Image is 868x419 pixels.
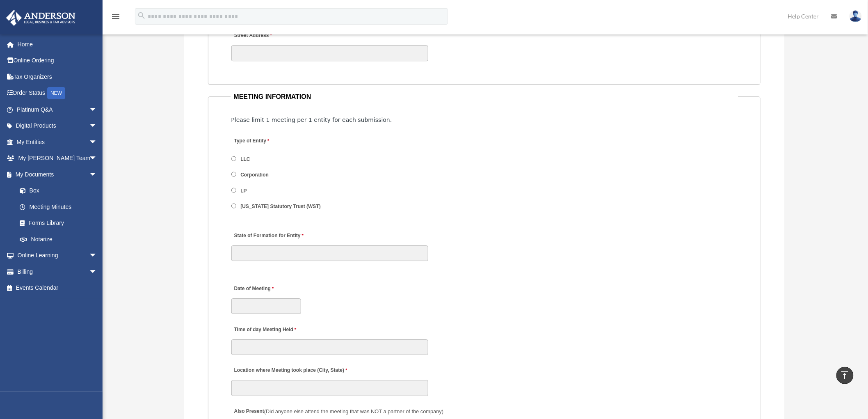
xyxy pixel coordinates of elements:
[231,230,306,241] label: State of Formation for Entity
[11,199,105,215] a: Meeting Minutes
[231,284,309,295] label: Date of Meeting
[6,118,110,134] a: Digital Productsarrow_drop_down
[238,172,272,179] label: Corporation
[6,280,110,296] a: Events Calendar
[89,118,105,135] span: arrow_drop_down
[264,408,443,414] span: (Did anyone else attend the meeting that was NOT a partner of the company)
[836,367,854,384] a: vertical_align_top
[11,231,110,247] a: Notarize
[6,53,110,69] a: Online Ordering
[137,11,146,20] i: search
[238,156,253,163] label: LLC
[89,101,105,118] span: arrow_drop_down
[6,166,110,183] a: My Documentsarrow_drop_down
[89,134,105,151] span: arrow_drop_down
[6,85,110,102] a: Order StatusNEW
[47,87,65,99] div: NEW
[238,187,250,195] label: LP
[231,91,738,103] legend: MEETING INFORMATION
[840,370,850,380] i: vertical_align_top
[11,215,110,231] a: Forms Library
[231,324,309,335] label: Time of day Meeting Held
[6,69,110,85] a: Tax Organizers
[4,10,78,26] img: Anderson Advisors Platinum Portal
[111,11,121,21] i: menu
[238,203,324,211] label: [US_STATE] Statutory Trust (WST)
[850,10,862,22] img: User Pic
[89,150,105,167] span: arrow_drop_down
[111,14,121,21] a: menu
[6,247,110,264] a: Online Learningarrow_drop_down
[6,150,110,167] a: My [PERSON_NAME] Teamarrow_drop_down
[231,117,392,123] span: Please limit 1 meeting per 1 entity for each submission.
[6,134,110,150] a: My Entitiesarrow_drop_down
[6,101,110,118] a: Platinum Q&Aarrow_drop_down
[231,365,349,376] label: Location where Meeting took place (City, State)
[6,36,110,53] a: Home
[231,135,309,147] label: Type of Entity
[231,406,446,417] label: Also Present
[89,263,105,280] span: arrow_drop_down
[89,166,105,183] span: arrow_drop_down
[231,30,309,41] label: Street Address
[6,263,110,280] a: Billingarrow_drop_down
[89,247,105,264] span: arrow_drop_down
[11,183,110,199] a: Box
